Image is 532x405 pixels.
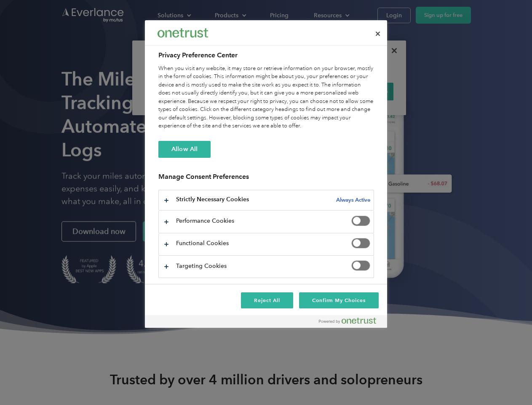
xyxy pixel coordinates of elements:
[158,141,211,158] button: Allow All
[369,24,387,43] button: Close
[319,317,383,328] a: Powered by OneTrust Opens in a new Tab
[299,292,379,308] button: Confirm My Choices
[145,20,387,328] div: Preference center
[319,317,376,324] img: Powered by OneTrust Opens in a new Tab
[158,173,374,186] h3: Manage Consent Preferences
[158,65,374,130] div: When you visit any website, it may store or retrieve information on your browser, mostly in the f...
[158,28,208,37] img: Everlance
[158,24,208,41] div: Everlance
[241,292,293,308] button: Reject All
[158,50,374,60] h2: Privacy Preference Center
[145,20,387,328] div: Privacy Preference Center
